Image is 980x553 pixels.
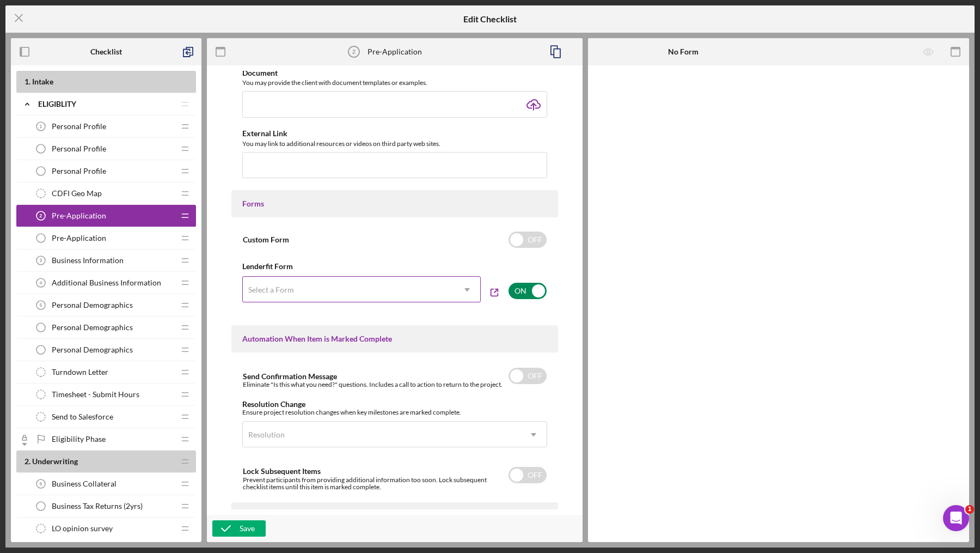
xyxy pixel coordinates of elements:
[52,435,106,443] span: Eligibility Phase
[965,505,974,514] span: 1
[52,390,139,399] span: Timesheet - Submit Hours
[242,409,547,416] div: Ensure project resolution changes when key milestones are marked complete.
[24,457,30,466] span: 2 .
[52,256,124,265] span: Business Information
[52,122,106,131] span: Personal Profile
[243,372,337,381] label: Send Confirmation Message
[668,47,699,56] b: No Form
[38,100,174,108] div: Eligiblity
[52,368,108,376] span: Turndown Letter
[52,412,113,421] span: Send to Salesforce
[242,335,547,343] div: Automation When Item is Marked Complete
[32,457,78,466] span: Underwriting
[9,9,294,33] body: Rich Text Area. Press ALT-0 for help.
[40,124,42,129] tspan: 1
[242,77,547,88] div: You may provide the client with document templates or examples.
[52,211,106,220] span: Pre-Application
[52,189,102,198] span: CDFI Geo Map
[52,167,106,175] span: Personal Profile
[52,479,117,488] span: Business Collateral
[40,280,42,285] tspan: 4
[52,502,143,511] span: Business Tax Returns (2yrs)
[242,199,547,208] div: Forms
[52,345,133,354] span: Personal Demographics
[24,77,30,86] span: 1 .
[242,138,547,149] div: You may link to additional resources or videos on third party web sites.
[943,505,969,531] iframe: Intercom live chat
[32,77,53,86] span: Intake
[248,285,294,294] div: Select a Form
[243,466,321,476] label: Lock Subsequent Items
[52,524,113,533] span: LO opinion survey
[212,520,266,537] button: Save
[243,381,503,388] div: Eliminate "Is this what you need?" questions. Includes a call to action to return to the project.
[40,213,42,218] tspan: 2
[243,235,289,244] label: Custom Form
[52,234,106,242] span: Pre-Application
[242,400,547,409] div: Resolution Change
[240,520,255,537] div: Save
[242,262,293,271] b: Lenderfit Form
[352,48,356,55] tspan: 2
[242,129,547,138] div: External Link
[90,47,122,56] b: Checklist
[243,476,509,491] div: Prevent participants from providing additional information too soon. Lock subsequent checklist it...
[463,14,517,24] h5: Edit Checklist
[52,144,106,153] span: Personal Profile
[9,9,294,33] div: We send shoes to loan recipients with our logo on them. Please let us know wide or narrow.
[242,69,547,77] div: Document
[367,47,422,56] div: Pre-Application
[52,278,161,287] span: Additional Business Information
[52,301,133,309] span: Personal Demographics
[52,323,133,332] span: Personal Demographics
[40,481,42,487] tspan: 6
[40,258,42,263] tspan: 3
[40,302,42,308] tspan: 5
[248,430,285,439] div: Resolution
